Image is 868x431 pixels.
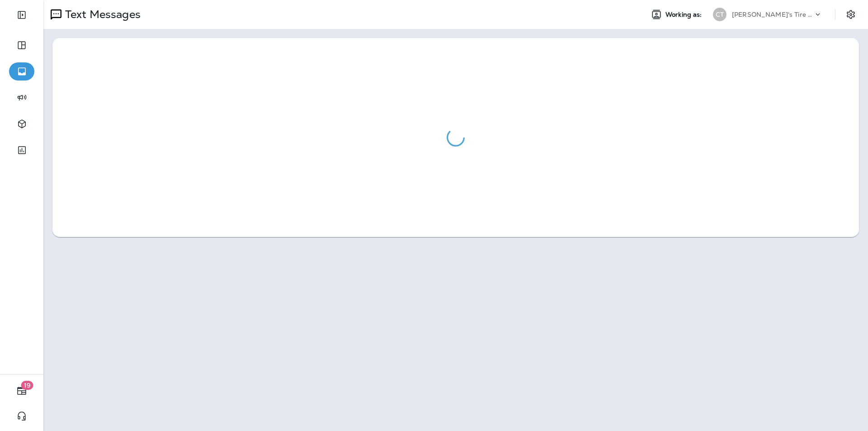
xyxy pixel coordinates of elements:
[843,6,859,23] button: Settings
[732,11,813,18] p: [PERSON_NAME]'s Tire & Auto
[713,8,726,21] div: CT
[665,11,704,19] span: Working as:
[9,382,34,400] button: 19
[61,8,141,21] p: Text Messages
[21,381,33,390] span: 19
[9,6,34,24] button: Expand Sidebar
